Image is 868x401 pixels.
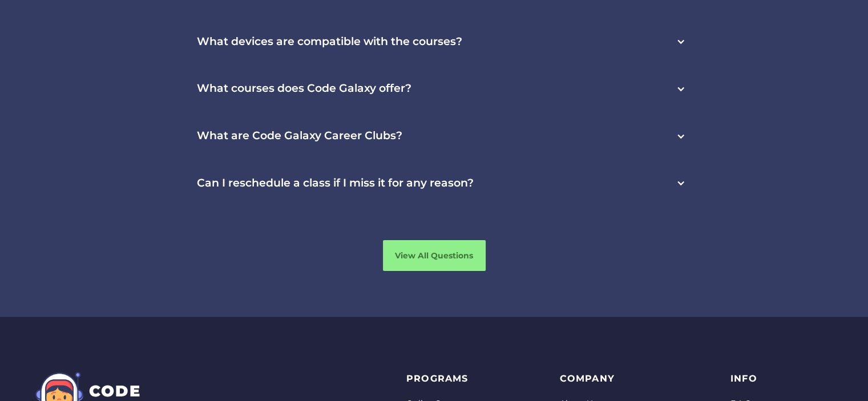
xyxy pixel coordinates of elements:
p: PROGRAMS [406,371,482,387]
h3: What are Code Galaxy Career Clubs? [197,129,402,143]
div: What devices are compatible with the courses? [172,18,697,66]
a: View All Questions [383,240,486,271]
div: What are Code Galaxy Career Clubs? [172,112,697,160]
p: info [730,371,757,387]
h3: What courses does Code Galaxy offer? [197,82,411,95]
h3: What devices are compatible with the courses? [197,35,462,48]
p: Company [559,371,653,387]
div: What courses does Code Galaxy offer? [172,65,697,112]
h3: Can I reschedule a class if I miss it for any reason? [197,177,474,190]
div: Can I reschedule a class if I miss it for any reason? [172,160,697,207]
